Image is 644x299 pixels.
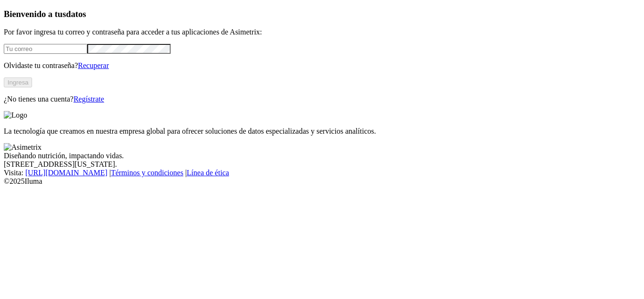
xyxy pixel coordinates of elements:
[111,169,183,177] a: Términos y condiciones
[4,177,640,186] div: © 2025 Iluma
[4,95,640,103] p: ¿No tienes una cuenta?
[78,61,109,69] a: Recuperar
[4,160,640,169] div: [STREET_ADDRESS][US_STATE].
[4,169,640,177] div: Visita : | |
[4,127,640,136] p: La tecnología que creamos en nuestra empresa global para ofrecer soluciones de datos especializad...
[66,9,86,19] span: datos
[74,95,104,103] a: Regístrate
[187,169,229,177] a: Línea de ética
[4,28,640,36] p: Por favor ingresa tu correo y contraseña para acceder a tus aplicaciones de Asimetrix:
[4,77,32,87] button: Ingresa
[4,152,640,160] div: Diseñando nutrición, impactando vidas.
[4,143,41,152] img: Asimetrix
[4,111,27,120] img: Logo
[25,169,107,177] a: [URL][DOMAIN_NAME]
[4,61,640,70] p: Olvidaste tu contraseña?
[4,44,87,54] input: Tu correo
[4,9,640,19] h3: Bienvenido a tus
